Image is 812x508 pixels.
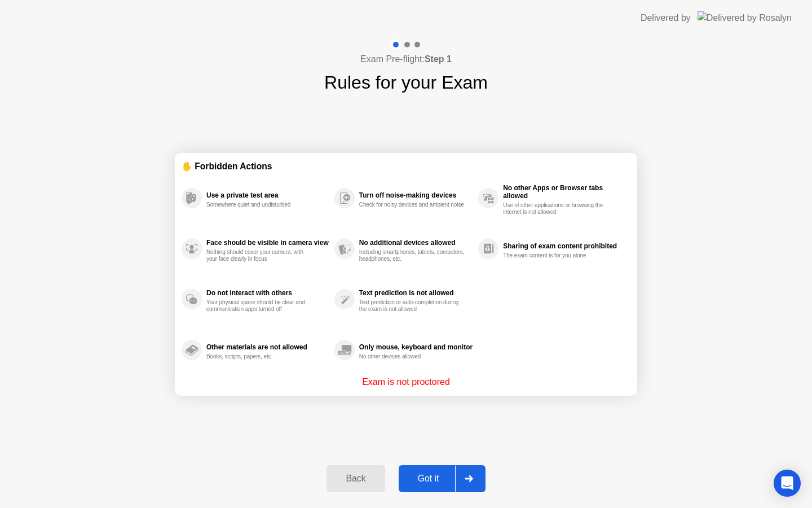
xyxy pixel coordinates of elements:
[359,353,466,360] div: No other devices allowed
[206,249,313,262] div: Nothing should cover your camera, with your face clearly in focus
[206,299,313,313] div: Your physical space should be clear and communication apps turned off
[206,343,329,351] div: Other materials are not allowed
[399,465,486,492] button: Got it
[641,11,691,25] div: Delivered by
[206,202,313,208] div: Somewhere quiet and undisturbed
[425,54,452,64] b: Step 1
[206,191,329,199] div: Use a private test area
[326,465,385,492] button: Back
[330,474,381,484] div: Back
[359,202,466,208] div: Check for noisy devices and ambient noise
[360,52,452,66] h4: Exam Pre-flight:
[698,11,792,24] img: Delivered by Rosalyn
[359,249,466,262] div: Including smartphones, tablets, computers, headphones, etc.
[503,184,625,200] div: No other Apps or Browser tabs allowed
[362,375,450,389] p: Exam is not proctored
[182,160,630,173] div: ✋ Forbidden Actions
[206,353,313,360] div: Books, scripts, papers, etc
[359,343,473,351] div: Only mouse, keyboard and monitor
[359,299,466,313] div: Text prediction or auto-completion during the exam is not allowed
[359,239,473,247] div: No additional devices allowed
[503,202,610,216] div: Use of other applications or browsing the internet is not allowed
[774,470,801,497] div: Open Intercom Messenger
[324,69,488,96] h1: Rules for your Exam
[206,239,329,247] div: Face should be visible in camera view
[503,252,610,259] div: The exam content is for you alone
[359,191,473,199] div: Turn off noise-making devices
[503,242,625,250] div: Sharing of exam content prohibited
[359,289,473,297] div: Text prediction is not allowed
[402,474,455,484] div: Got it
[206,289,329,297] div: Do not interact with others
